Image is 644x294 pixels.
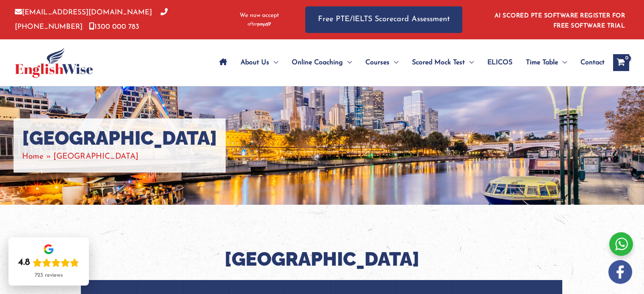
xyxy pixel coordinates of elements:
nav: Breadcrumbs [22,150,217,164]
aside: Header Widget 1 [489,6,629,33]
a: View Shopping Cart, empty [613,54,629,71]
a: Contact [574,48,605,77]
strong: [GEOGRAPHIC_DATA] [224,248,420,270]
span: Menu Toggle [465,48,474,77]
a: [EMAIL_ADDRESS][DOMAIN_NAME] [15,9,152,16]
span: Menu Toggle [558,48,567,77]
a: Home [22,153,44,161]
div: Rating: 4.8 out of 5 [18,257,79,269]
span: ELICOS [487,48,512,77]
span: Menu Toggle [343,48,352,77]
div: 4.8 [18,257,30,269]
img: white-facebook.png [608,260,632,284]
span: Menu Toggle [390,48,398,77]
a: CoursesMenu Toggle [359,48,405,77]
span: [GEOGRAPHIC_DATA] [53,153,138,161]
span: Courses [365,48,390,77]
a: Time TableMenu Toggle [519,48,574,77]
span: Online Coaching [292,48,343,77]
a: About UsMenu Toggle [234,48,285,77]
div: 723 reviews [35,272,63,279]
span: We now accept [240,11,279,20]
span: Scored Mock Test [412,48,465,77]
h1: [GEOGRAPHIC_DATA] [22,127,217,150]
a: Scored Mock TestMenu Toggle [405,48,481,77]
span: About Us [240,48,269,77]
a: ELICOS [481,48,519,77]
span: Contact [580,48,605,77]
a: Free PTE/IELTS Scorecard Assessment [305,6,462,33]
a: 1300 000 783 [89,23,139,30]
a: AI SCORED PTE SOFTWARE REGISTER FOR FREE SOFTWARE TRIAL [495,13,625,29]
span: Time Table [526,48,558,77]
span: Menu Toggle [269,48,278,77]
nav: Site Navigation: Main Menu [213,48,605,77]
img: Afterpay-Logo [248,22,271,27]
img: cropped-ew-logo [15,47,93,78]
a: Online CoachingMenu Toggle [285,48,359,77]
a: [PHONE_NUMBER] [15,9,168,30]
